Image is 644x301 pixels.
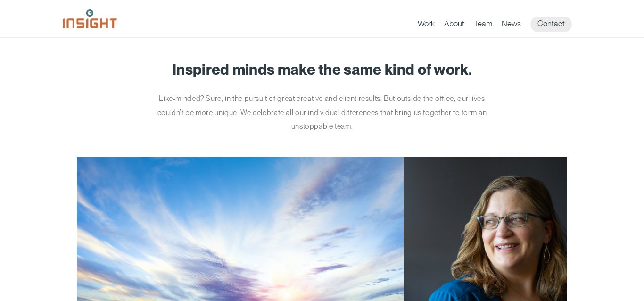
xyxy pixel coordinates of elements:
[63,9,117,28] img: Insight Marketing Design
[530,17,572,32] a: Contact
[145,92,499,134] p: Like-minded? Sure, in the pursuit of great creative and client results. But outside the office, o...
[474,19,492,32] a: Team
[77,61,567,77] h1: Inspired minds make the same kind of work.
[502,19,521,32] a: News
[418,19,435,32] a: Work
[418,17,581,32] nav: primary navigation menu
[444,19,464,32] a: About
